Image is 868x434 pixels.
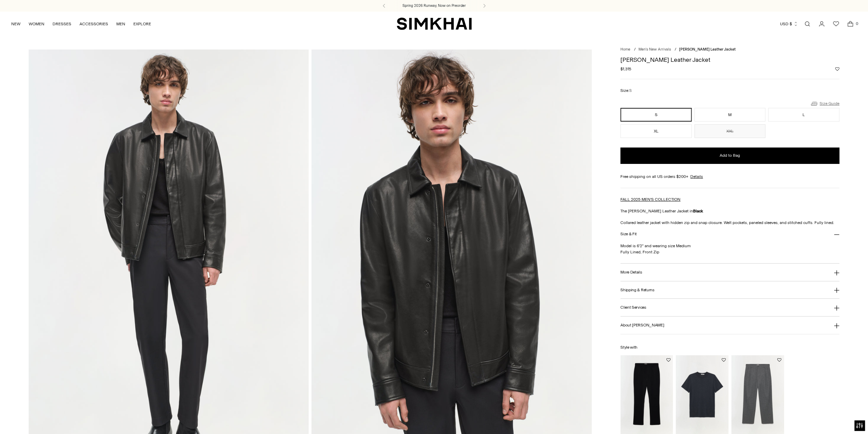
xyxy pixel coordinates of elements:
a: Go to the account page [815,17,828,31]
h3: More Details [620,270,642,275]
a: Men's New Arrivals [638,47,671,52]
button: L [768,108,839,122]
button: Shipping & Returns [620,281,839,299]
button: More Details [620,264,839,281]
a: Spring 2026 Runway, Now on Preorder [402,3,466,9]
h1: [PERSON_NAME] Leather Jacket [620,57,839,63]
strong: Black [693,209,703,213]
a: WOMEN [29,16,44,31]
a: Size Guide [810,99,839,108]
button: Add to Bag [620,148,839,164]
button: Add to Wishlist [722,358,726,362]
span: $1,315 [620,66,631,72]
div: / [634,47,636,53]
span: S [629,88,632,93]
span: 0 [854,20,860,27]
span: Add to Bag [720,153,740,158]
nav: breadcrumbs [620,47,839,53]
a: Details [690,173,703,180]
a: Open cart modal [843,17,857,31]
a: DRESSES [53,16,71,31]
button: Client Services [620,299,839,316]
h3: About [PERSON_NAME] [620,323,664,327]
a: ACCESSORIES [79,16,108,31]
button: About [PERSON_NAME] [620,317,839,334]
p: The [PERSON_NAME] Leather Jacket in [620,208,839,214]
p: Model is 6'2" and wearing size Medium Fully Lined, Front Zip [620,243,839,255]
button: S [620,108,692,122]
span: [PERSON_NAME] Leather Jacket [679,47,736,52]
h6: Style with [620,345,839,350]
p: Collared leather jacket with hidden zip and snap closure. Welt pockets, paneled sleeves, and stit... [620,220,839,226]
a: MEN [116,16,125,31]
h3: Size & Fit [620,232,637,236]
a: SIMKHAI [397,17,472,30]
button: Add to Wishlist [835,67,839,71]
div: Free shipping on all US orders $200+ [620,173,839,180]
button: M [694,108,766,122]
a: Wishlist [829,17,843,31]
a: EXPLORE [133,16,151,31]
a: FALL 2025 MEN'S COLLECTION [620,197,680,202]
button: Size & Fit [620,226,839,243]
h3: Shipping & Returns [620,288,654,292]
a: Home [620,47,630,52]
button: Add to Wishlist [666,358,670,362]
button: XL [620,124,692,138]
h3: Client Services [620,305,646,310]
button: XXL [694,124,766,138]
a: NEW [11,16,20,31]
a: Open search modal [800,17,814,31]
div: / [675,47,676,53]
button: USD $ [780,16,798,31]
iframe: Sign Up via Text for Offers [5,408,69,429]
button: Add to Wishlist [777,358,781,362]
label: Size: [620,87,632,94]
